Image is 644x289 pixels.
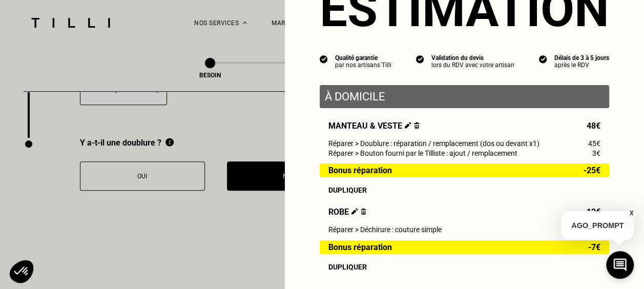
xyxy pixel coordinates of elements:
span: Robe [328,207,366,217]
span: 3€ [592,149,600,157]
div: après le RDV [554,61,609,69]
img: Éditer [351,208,358,215]
span: -7€ [588,243,600,252]
span: Bonus réparation [328,243,392,252]
span: Réparer > Bouton fourni par le Tilliste : ajout / remplacement [328,149,517,157]
div: par nos artisans Tilli [335,61,391,69]
p: AGO_PROMPT [561,211,634,240]
div: Dupliquer [328,186,600,194]
span: Réparer > Déchirure : couture simple [328,225,442,234]
p: À domicile [325,90,604,103]
img: Supprimer [414,122,420,129]
span: Manteau & veste [328,121,420,131]
div: Dupliquer [328,263,600,271]
div: Qualité garantie [335,54,391,61]
span: 45€ [588,139,600,148]
img: icon list info [539,54,547,64]
img: icon list info [320,54,328,64]
img: icon list info [416,54,424,64]
button: X [626,208,636,219]
div: Validation du devis [431,54,514,61]
div: lors du RDV avec votre artisan [431,61,514,69]
span: -25€ [584,166,600,175]
span: Bonus réparation [328,166,392,175]
div: Délais de 3 à 5 jours [554,54,609,61]
img: Éditer [405,122,411,129]
span: Réparer > Doublure : réparation / remplacement (dos ou devant x1) [328,139,539,148]
img: Supprimer [361,208,366,215]
span: 48€ [587,121,600,131]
